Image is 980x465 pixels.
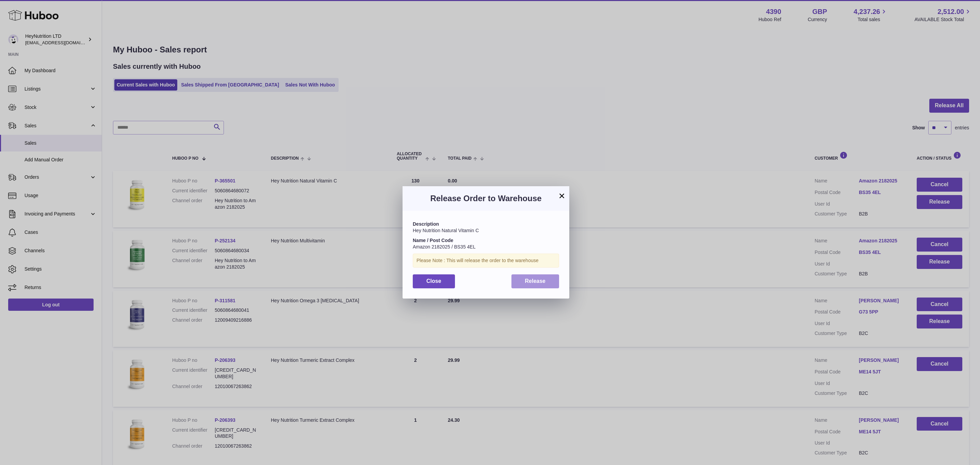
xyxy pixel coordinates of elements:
strong: Name / Post Code [413,238,453,243]
div: Please Note : This will release the order to the warehouse [413,254,559,268]
button: × [558,192,566,200]
h3: Release Order to Warehouse [413,193,559,204]
button: Release [511,274,559,288]
strong: Description [413,221,439,227]
span: Release [525,278,546,284]
span: Close [426,278,441,284]
button: Close [413,274,455,288]
span: Hey Nutrition Natural Vitamin C [413,228,479,233]
span: Amazon 2182025 / BS35 4EL [413,244,475,250]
